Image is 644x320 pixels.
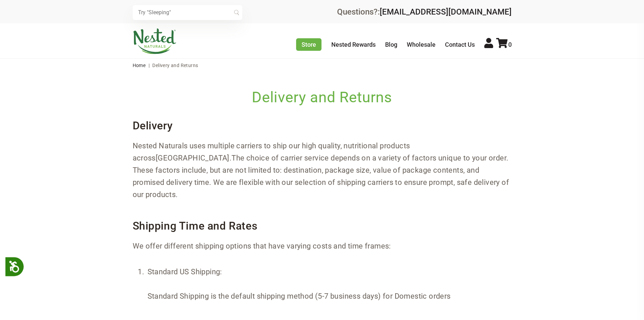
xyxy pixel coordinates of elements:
[331,41,376,48] a: Nested Rewards
[133,59,512,72] nav: breadcrumbs
[337,8,512,16] div: Questions?:
[133,87,512,107] h1: Delivery and Returns
[133,213,512,233] h3: Shipping Time and Rates
[147,63,151,68] span: |
[385,41,397,48] a: Blog
[148,292,451,300] span: Standard Shipping is the default shipping method (5-7 business days) for Domestic orders
[152,63,198,68] span: Delivery and Returns
[133,142,410,162] span: Nested Naturals uses multiple carriers to ship our high quality, nutritional products across
[296,38,321,51] a: Store
[407,41,436,48] a: Wholesale
[133,113,512,133] h3: Delivery
[146,264,512,316] li: Standard US Shipping:
[133,240,512,252] p: We offer different shipping options that have varying costs and time frames:
[445,41,475,48] a: Contact Us
[133,140,512,201] p: [GEOGRAPHIC_DATA] The choice of carrier service depends on a variety of factors unique to your or...
[508,41,512,48] span: 0
[133,5,242,20] input: Try "Sleeping"
[133,28,177,54] img: Nested Naturals
[496,41,512,48] a: 0
[229,154,231,162] span: .
[380,7,512,17] a: [EMAIL_ADDRESS][DOMAIN_NAME]
[133,63,146,68] a: Home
